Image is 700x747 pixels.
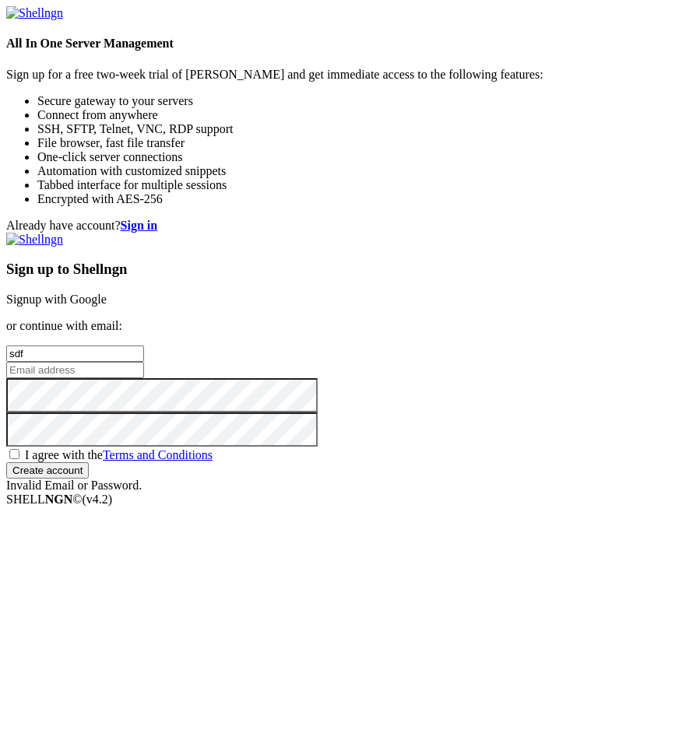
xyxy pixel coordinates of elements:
[6,319,694,333] p: or continue with email:
[9,449,19,459] input: I agree with theTerms and Conditions
[25,448,213,461] span: I agree with the
[6,493,112,506] span: SHELL ©
[37,164,694,178] li: Automation with customized snippets
[37,122,694,136] li: SSH, SFTP, Telnet, VNC, RDP support
[6,6,63,20] img: Shellngn
[121,219,158,232] a: Sign in
[83,493,113,506] span: 4.2.0
[37,108,694,122] li: Connect from anywhere
[6,462,89,479] input: Create account
[103,448,213,461] a: Terms and Conditions
[37,150,694,164] li: One-click server connections
[6,479,694,493] div: Invalid Email or Password.
[6,362,144,378] input: Email address
[37,94,694,108] li: Secure gateway to your servers
[45,493,73,506] b: NGN
[37,178,694,192] li: Tabbed interface for multiple sessions
[37,192,694,206] li: Encrypted with AES-256
[6,219,694,233] div: Already have account?
[6,233,63,247] img: Shellngn
[6,68,694,82] p: Sign up for a free two-week trial of [PERSON_NAME] and get immediate access to the following feat...
[6,293,107,306] a: Signup with Google
[6,37,694,51] h4: All In One Server Management
[6,345,144,362] input: Full name
[6,261,694,278] h3: Sign up to Shellngn
[37,136,694,150] li: File browser, fast file transfer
